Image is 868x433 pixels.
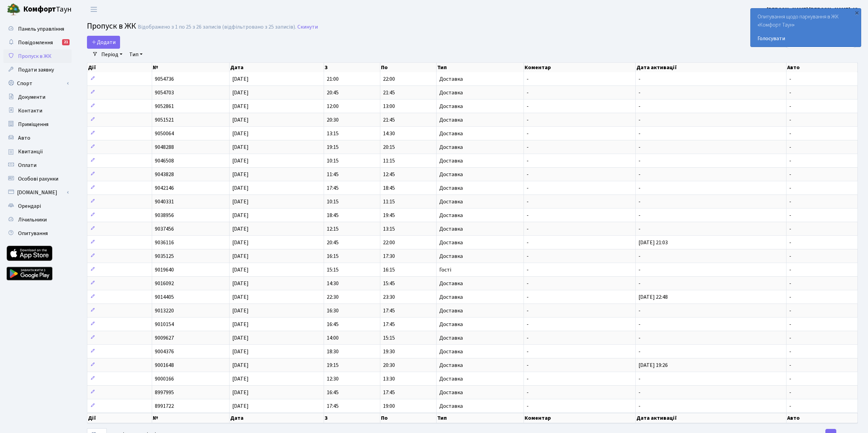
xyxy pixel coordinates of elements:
[638,375,641,383] span: -
[155,143,174,151] span: 9048288
[155,184,174,192] span: 9042146
[439,104,463,109] span: Доставка
[297,24,318,30] a: Скинути
[638,116,641,124] span: -
[232,293,249,301] span: [DATE]
[7,3,20,16] img: logo.png
[18,93,45,101] span: Документи
[232,171,249,178] span: [DATE]
[527,348,529,355] span: -
[439,240,463,245] span: Доставка
[638,266,641,274] span: -
[155,321,174,328] span: 9010154
[638,103,641,110] span: -
[439,294,463,300] span: Доставка
[527,143,529,151] span: -
[527,116,529,124] span: -
[18,175,58,183] span: Особові рахунки
[232,389,249,396] span: [DATE]
[155,307,174,314] span: 9013220
[327,334,339,342] span: 14:00
[524,63,636,72] th: Коментар
[383,239,395,246] span: 22:00
[527,171,529,178] span: -
[18,39,53,46] span: Повідомлення
[789,171,791,178] span: -
[152,63,230,72] th: №
[439,335,463,341] span: Доставка
[3,63,72,77] a: Подати заявку
[87,36,120,49] a: Додати
[99,49,125,60] a: Період
[230,63,324,72] th: Дата
[439,185,463,191] span: Доставка
[383,252,395,260] span: 17:30
[18,66,54,74] span: Подати заявку
[232,266,249,274] span: [DATE]
[439,131,463,136] span: Доставка
[3,104,72,118] a: Контакти
[327,280,339,287] span: 14:30
[18,52,52,60] span: Пропуск в ЖК
[383,266,395,274] span: 16:15
[439,267,451,273] span: Гості
[155,212,174,219] span: 9038956
[232,280,249,287] span: [DATE]
[527,225,529,233] span: -
[527,103,529,110] span: -
[232,89,249,96] span: [DATE]
[789,89,791,96] span: -
[383,75,395,83] span: 22:00
[155,239,174,246] span: 9036116
[638,361,668,369] span: [DATE] 19:26
[789,239,791,246] span: -
[324,413,380,423] th: З
[527,266,529,274] span: -
[155,103,174,110] span: 9052861
[87,20,136,32] span: Пропуск в ЖК
[383,389,395,396] span: 17:45
[3,172,72,186] a: Особові рахунки
[527,389,529,396] span: -
[439,90,463,95] span: Доставка
[155,116,174,124] span: 9051521
[327,171,339,178] span: 11:45
[383,212,395,219] span: 19:45
[636,63,786,72] th: Дата активації
[3,145,72,158] a: Квитанції
[638,143,641,151] span: -
[789,334,791,342] span: -
[232,212,249,219] span: [DATE]
[155,348,174,355] span: 9004376
[527,157,529,165] span: -
[155,361,174,369] span: 9001648
[327,402,339,410] span: 17:45
[789,103,791,110] span: -
[383,171,395,178] span: 12:45
[527,212,529,219] span: -
[789,389,791,396] span: -
[439,199,463,204] span: Доставка
[327,389,339,396] span: 16:45
[155,334,174,342] span: 9009627
[789,321,791,328] span: -
[383,375,395,383] span: 13:30
[18,25,64,33] span: Панель управління
[3,77,72,90] a: Спорт
[3,158,72,172] a: Оплати
[327,198,339,205] span: 10:15
[3,186,72,199] a: [DOMAIN_NAME]
[232,402,249,410] span: [DATE]
[767,6,860,13] b: [PERSON_NAME] [PERSON_NAME]. Ю.
[383,321,395,328] span: 17:45
[18,161,36,169] span: Оплати
[789,212,791,219] span: -
[439,362,463,368] span: Доставка
[789,402,791,410] span: -
[232,143,249,151] span: [DATE]
[327,103,339,110] span: 12:00
[327,75,339,83] span: 21:00
[383,307,395,314] span: 17:45
[789,307,791,314] span: -
[853,9,860,16] div: ×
